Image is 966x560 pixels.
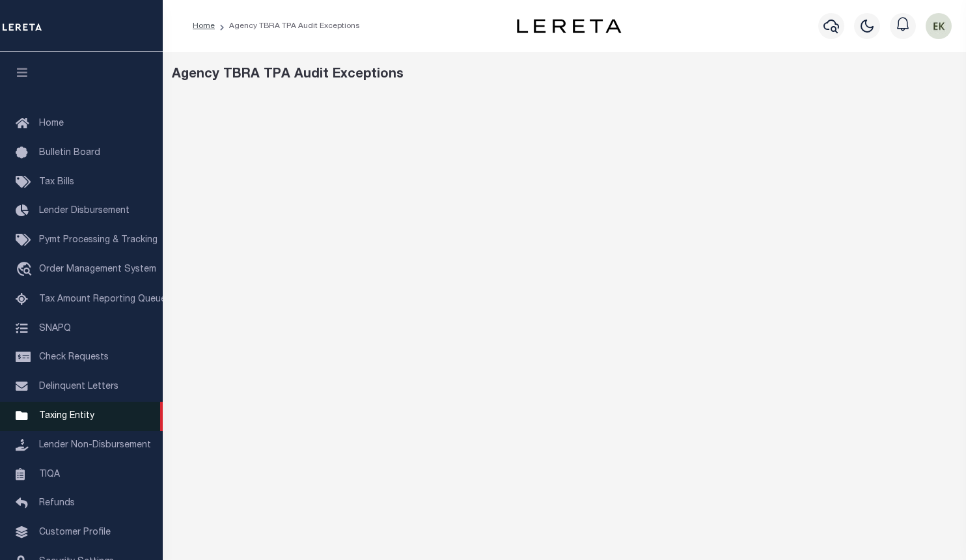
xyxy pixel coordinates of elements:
div: Agency TBRA TPA Audit Exceptions [172,65,958,85]
i: travel_explore [16,262,36,279]
span: Lender Disbursement [39,206,130,216]
span: Pymt Processing & Tracking [39,236,158,245]
span: Check Requests [39,353,109,362]
span: Refunds [39,499,75,508]
a: Home [193,22,215,30]
span: Customer Profile [39,528,111,537]
span: Order Management System [39,265,156,274]
span: Taxing Entity [39,412,94,421]
span: Tax Bills [39,178,74,187]
span: Tax Amount Reporting Queue [39,295,166,304]
span: Home [39,119,64,128]
span: Bulletin Board [39,148,100,158]
span: SNAPQ [39,324,71,333]
span: Delinquent Letters [39,382,118,391]
span: TIQA [39,469,60,479]
li: Agency TBRA TPA Audit Exceptions [215,20,360,32]
img: logo-dark.svg [517,19,621,33]
span: Lender Non-Disbursement [39,441,151,450]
